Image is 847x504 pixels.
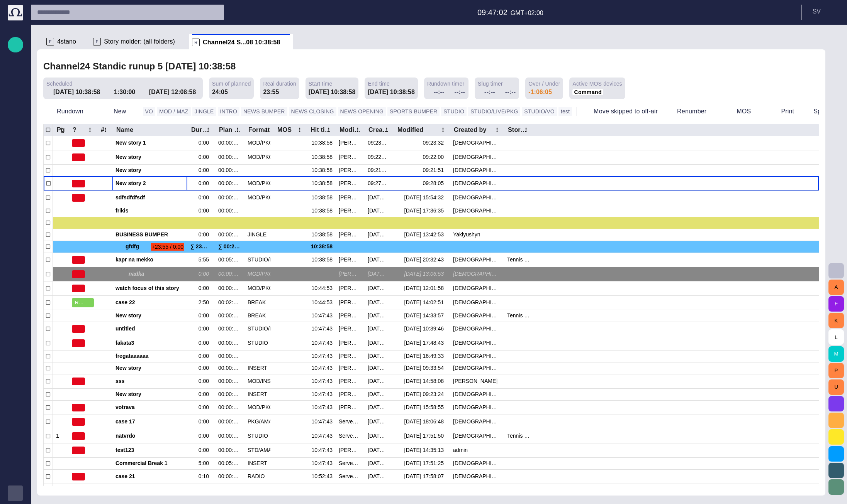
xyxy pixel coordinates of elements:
div: Vedra [453,364,501,372]
div: Stanislav Vedra (svedra) [339,180,362,187]
div: Stanislav Vedra (svedra) [339,285,362,292]
h2: Channel24 Standic runup 5 [DATE] 10:38:58 [43,61,236,72]
div: FStory molder: (all folders) [90,34,189,49]
div: 07/08 14:02:51 [404,299,447,306]
p: R [192,39,200,46]
span: natvrdo [115,432,184,440]
div: 10:47:43 [310,312,333,319]
span: New story 1 [115,139,184,147]
div: 00:00:00:00 [218,270,241,278]
div: Vedra [453,352,501,360]
div: 00:02:50:00 [218,299,241,306]
div: Vedra [453,418,501,425]
div: Vedra [453,153,501,161]
span: Media-test with filter [11,162,20,172]
div: Stanislav Vedra (svedra) [339,194,362,201]
div: 0:00 [199,180,212,187]
button: New [100,105,140,118]
span: kapr na mekko [115,256,184,263]
div: Stanislav Vedra (svedra) [339,153,362,161]
div: 10:38:58 [310,153,333,161]
div: 08/08 16:49:28 [368,352,390,360]
div: AI Assistant [8,267,23,283]
div: 0:00 [199,339,212,347]
div: Vedra [453,270,501,278]
div: New story [115,150,184,164]
p: F [46,38,54,46]
div: STUDIO/PKG [248,325,270,332]
div: 00:00:00:00 [218,352,241,360]
div: INSERT [248,391,267,398]
button: Move skipped to off-air [580,105,660,118]
div: 00:00:00:00 [218,312,241,319]
div: Karel Petrak (kpetrak) [339,364,362,372]
div: Vedra [453,391,501,398]
div: 31/07 09:33:49 [368,378,390,385]
div: 0:00 [199,378,212,385]
span: New story [115,364,184,372]
button: JINGLE [192,107,216,116]
button: NEWS CLOSING [289,107,336,116]
div: 23/04 10:45:22 [368,418,390,425]
div: Grygoriy Yaklyushyn (gyaklyushyn) [339,312,362,319]
div: F4stano [43,34,90,49]
div: 00:00:00:00 [218,339,241,347]
div: Vedra [453,404,501,411]
div: 10:47:43 [310,352,333,360]
div: 08/08 17:36:32 [368,339,390,347]
p: Rundowns [11,193,20,201]
div: New story [115,389,184,400]
span: frikis [115,207,184,214]
div: MOD/PKG [248,285,270,292]
div: 09:23:32 [368,139,390,147]
div: New story [115,362,184,374]
div: fregataaaaaa [115,351,184,362]
span: Channel24 S...08 10:38:58 [203,39,280,46]
div: 19/06 16:12:59 [368,391,390,398]
div: 00:00:00:00 [218,432,241,440]
div: Vedra [453,312,501,319]
div: New story 2 [115,177,184,190]
div: 08/08 14:58:08 [404,378,447,385]
div: 00:00:00:00 [218,231,241,238]
button: U [828,379,844,395]
span: Rundowns [11,193,20,202]
p: Publishing queue [11,85,20,93]
div: MOD/PKG [248,139,270,147]
div: 00:00:00:00 [218,139,241,147]
div: 18/07 15:25:37 [368,404,390,411]
div: 0:00 [199,285,212,292]
p: AI Assistant [11,270,20,278]
div: 10:38:58 [310,194,333,201]
div: Grygoriy Yaklyushyn (gyaklyushyn) [339,270,362,278]
button: L [828,329,844,345]
p: Story folders [11,101,20,108]
span: votrava [115,404,184,411]
div: 08/08 17:36:35 [404,207,447,214]
div: 10:38:58 [310,241,333,253]
button: A [828,280,844,295]
div: Vedra [453,207,501,214]
div: 0:00 [199,312,212,319]
div: 10:38:58 [310,180,333,187]
div: 04/08 20:32:43 [404,256,447,263]
span: New story [115,312,184,319]
div: 08/08 15:58:55 [404,404,447,411]
div: Vedra [453,339,501,347]
div: 0:00 [199,364,212,372]
button: Command [572,89,603,95]
span: Octopus [11,286,20,295]
button: Modified column menu [438,125,448,135]
div: [PERSON_NAME]'s media (playout) [8,175,23,190]
div: fakata3 [115,336,184,350]
div: Media [8,144,23,159]
div: 2:50 [199,299,212,306]
div: 08/08 17:48:43 [404,339,447,347]
button: MOS [723,105,764,118]
div: gfdfg [115,241,148,253]
div: Octopus [8,283,23,298]
span: New story [115,391,184,398]
div: Yaklyushyn [453,231,484,238]
ul: main menu [8,67,23,298]
div: 00:00:00:00 [218,207,241,214]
